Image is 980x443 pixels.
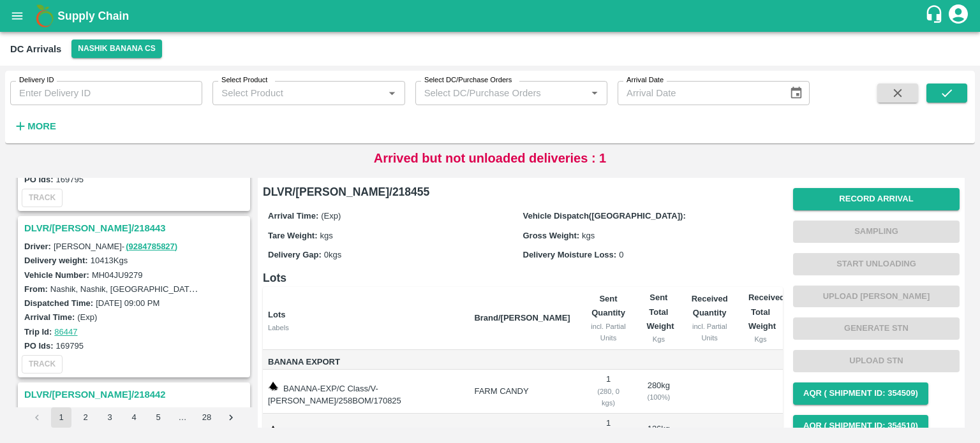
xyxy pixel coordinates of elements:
label: PO Ids: [24,175,54,184]
td: FARM CANDY [464,370,580,414]
p: Arrived but not unloaded deliveries : 1 [374,149,607,168]
button: page 1 [51,407,71,428]
label: Vehicle Dispatch([GEOGRAPHIC_DATA]): [523,211,686,221]
b: Sent Quantity [591,294,625,317]
button: Go to page 4 [124,407,144,428]
button: AQR ( Shipment Id: 354509) [793,382,928,405]
a: Supply Chain [57,7,924,25]
label: 10413 Kgs [91,256,128,265]
button: Choose date [784,81,808,105]
label: Nashik, Nashik, [GEOGRAPHIC_DATA], [GEOGRAPHIC_DATA], [GEOGRAPHIC_DATA] [50,284,378,294]
label: Driver: [24,242,51,251]
div: Kgs [646,333,671,345]
h3: DLVR/[PERSON_NAME]/218443 [24,220,248,236]
button: Select DC [71,40,162,58]
label: Tare Weight: [268,231,318,240]
button: Open [383,85,400,101]
label: Arrival Time: [268,211,318,221]
label: Delivery ID [19,75,54,85]
button: AQR ( Shipment Id: 354510) [793,415,928,437]
b: Received Total Weight [748,293,785,331]
a: 86447 [54,327,77,337]
input: Select Product [216,85,380,101]
button: Go to page 28 [197,407,217,428]
button: Go to page 3 [100,407,120,428]
h6: DLVR/[PERSON_NAME]/218455 [263,183,783,201]
strong: More [27,121,56,131]
label: Select Product [221,75,267,85]
label: [DATE] 09:00 PM [96,298,160,308]
a: (9284785827) [126,242,177,251]
img: logo [32,3,57,29]
div: Kgs [748,333,773,345]
nav: pagination navigation [25,407,243,428]
label: Dispatched Time: [24,298,93,308]
label: Arrival Time: [24,312,75,322]
input: Arrival Date [618,81,779,105]
td: 280 kg [636,370,681,414]
td: 1 [581,370,637,414]
label: Vehicle Number: [24,270,89,280]
h3: DLVR/[PERSON_NAME]/218442 [24,386,248,403]
div: incl. Partial Units [591,321,627,344]
span: kgs [320,231,333,240]
div: incl. Partial Units [691,321,728,344]
input: Select DC/Purchase Orders [419,85,566,101]
label: Arrival Date [627,75,664,85]
label: PO Ids: [24,341,54,351]
b: Brand/[PERSON_NAME] [474,313,570,323]
img: weight [268,381,278,391]
label: From: [24,284,48,294]
div: DC Arrivals [10,41,61,57]
b: Sent Total Weight [646,293,674,331]
button: Record Arrival [793,188,960,210]
button: Go to next page [221,407,241,428]
button: Open [586,85,603,101]
button: open drawer [3,1,32,31]
div: … [172,412,193,424]
label: Gross Weight: [523,231,580,240]
label: 169795 [56,341,84,351]
span: Banana Export [268,355,464,370]
b: Supply Chain [57,10,129,22]
input: Enter Delivery ID [10,81,202,105]
span: 0 [619,250,623,259]
span: kgs [582,231,595,240]
label: 169795 [56,175,84,184]
div: account of current user [947,3,970,29]
label: (Exp) [77,312,97,322]
button: Go to page 2 [75,407,96,428]
button: Go to page 5 [148,407,168,428]
td: BANANA-EXP/C Class/V-[PERSON_NAME]/258BOM/170825 [263,370,464,414]
div: ( 280, 0 kgs) [591,386,627,409]
label: MH04JU9279 [92,270,143,280]
label: Delivery weight: [24,256,88,265]
span: 0 kgs [324,250,341,259]
span: (Exp) [321,211,341,221]
b: Received Quantity [692,294,728,317]
img: weight [268,425,278,435]
label: Trip Id: [24,327,52,337]
label: Delivery Moisture Loss: [523,250,617,259]
label: Delivery Gap: [268,250,322,259]
h6: Lots [263,269,783,287]
div: ( 100 %) [646,391,671,403]
div: customer-support [924,4,947,27]
span: [PERSON_NAME] - [54,242,179,251]
button: More [10,115,59,137]
label: Select DC/Purchase Orders [424,75,512,85]
b: Lots [268,310,285,319]
div: Labels [268,322,464,333]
